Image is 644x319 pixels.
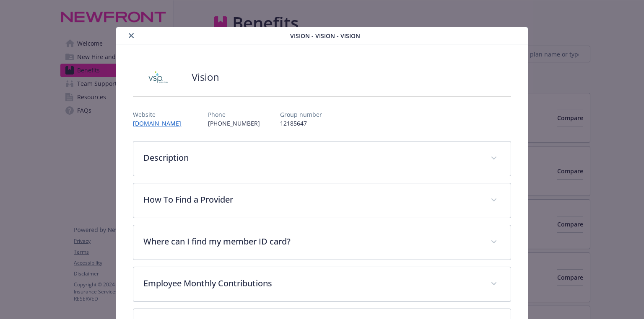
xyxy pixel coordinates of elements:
a: [DOMAIN_NAME] [133,119,188,127]
p: 12185647 [280,119,322,128]
div: Description [133,141,510,176]
p: Where can I find my member ID card? [143,235,480,248]
div: Where can I find my member ID card? [133,225,510,260]
img: Vision Service Plan [133,64,183,90]
div: How To Find a Provider [133,183,510,218]
h2: Vision [192,70,219,84]
p: [PHONE_NUMBER] [208,119,260,128]
p: Description [143,152,480,164]
span: Vision - Vision - Vision [290,31,360,40]
button: close [126,31,136,41]
p: Group number [280,110,322,119]
div: Employee Monthly Contributions [133,267,510,301]
p: Phone [208,110,260,119]
p: Employee Monthly Contributions [143,277,480,290]
p: Website [133,110,188,119]
p: How To Find a Provider [143,193,480,206]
